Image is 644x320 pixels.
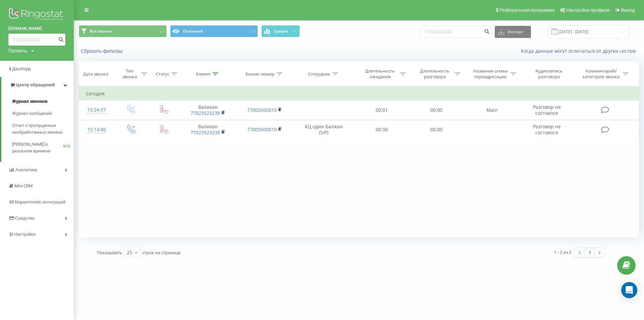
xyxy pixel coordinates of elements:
[12,141,63,154] span: [PERSON_NAME] в реальном времени
[521,48,639,54] a: Когда данные могут отличаться от других систем
[86,103,107,117] div: 15:24:37
[582,68,621,80] div: Комментарий/категория звонка
[90,29,112,34] span: Все звонки
[533,123,561,136] span: Разговор не состоялся
[156,71,169,77] div: Статус
[12,66,31,71] span: Дашборд
[308,71,330,77] div: Сотрудник
[179,120,236,139] td: Валихан
[15,216,35,221] span: Средства
[8,34,65,46] input: Поиск по номеру
[179,100,236,120] td: Валихан
[120,68,140,80] div: Тип звонка
[420,26,491,38] input: Поиск по номеру
[8,47,27,54] div: Проекты
[464,100,521,120] td: Main
[274,29,288,34] span: График
[14,183,33,188] span: Mini CRM
[621,282,637,298] div: Open Intercom Messenger
[86,123,107,136] div: 15:14:06
[621,7,635,13] span: Выход
[409,120,464,139] td: 00:00
[79,48,126,54] button: Сбросить фильтры
[15,199,65,204] span: Маркетплейс интеграций
[473,68,508,80] div: Название схемы переадресации
[499,7,554,13] span: Реферальная программа
[8,7,65,24] img: Ringostat logo
[566,7,610,13] span: Настройки профиля
[246,71,275,77] div: Бизнес номер
[12,107,74,120] a: Журнал сообщений
[191,110,220,116] a: 77023523238
[293,120,354,139] td: КЦ один Балжан (SIP)
[15,167,37,172] span: Аналитика
[417,68,453,80] div: Длительность разговора
[170,25,258,37] button: Основной
[585,248,595,257] a: 1
[554,249,571,256] div: 1 - 2 из 2
[247,126,277,133] a: 77005500010
[16,82,55,87] span: Центр обращений
[355,120,409,139] td: 00:30
[1,77,74,93] a: Центр обращений
[409,100,464,120] td: 00:00
[12,138,74,157] a: [PERSON_NAME] в реальном времениNEW
[355,100,409,120] td: 00:01
[14,232,36,237] span: Настройки
[127,249,132,256] div: 25
[527,68,571,80] div: Аудиозапись разговора
[261,25,300,37] button: График
[79,25,167,37] button: Все звонки
[196,71,211,77] div: Клиент
[12,98,47,105] span: Журнал звонков
[142,249,180,256] span: строк на странице
[83,71,108,77] div: Дата звонка
[533,104,561,116] span: Разговор не состоялся
[362,68,398,80] div: Длительность ожидания
[12,110,52,117] span: Журнал сообщений
[8,25,65,32] a: [DOMAIN_NAME]
[495,26,531,38] button: Экспорт
[247,107,277,113] a: 77005500010
[12,122,70,136] span: Отчет о пропущенных необработанных звонках
[12,120,74,138] a: Отчет о пропущенных необработанных звонках
[97,249,122,256] span: Показывать
[12,95,74,107] a: Журнал звонков
[191,129,220,136] a: 77023523238
[79,87,639,100] td: Сегодня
